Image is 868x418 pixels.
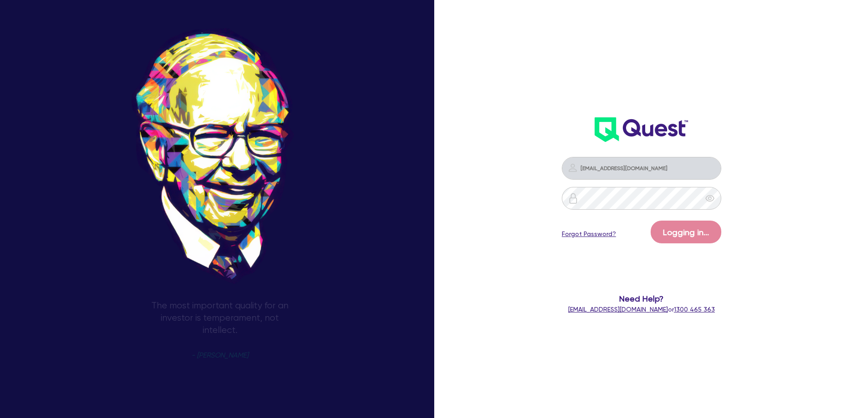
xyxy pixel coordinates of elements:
[568,306,715,313] span: or
[568,306,668,313] a: [EMAIL_ADDRESS][DOMAIN_NAME]
[568,193,579,204] img: icon-password
[674,306,715,313] tcxspan: Call 1300 465 363 via 3CX
[562,229,616,239] a: Forgot Password?
[525,292,758,305] span: Need Help?
[651,221,721,243] button: Logging in...
[562,157,721,180] input: Email address
[567,162,578,173] img: icon-password
[595,117,688,142] img: wH2k97JdezQIQAAAABJRU5ErkJggg==
[705,194,714,203] span: eye
[191,352,248,359] span: - [PERSON_NAME]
